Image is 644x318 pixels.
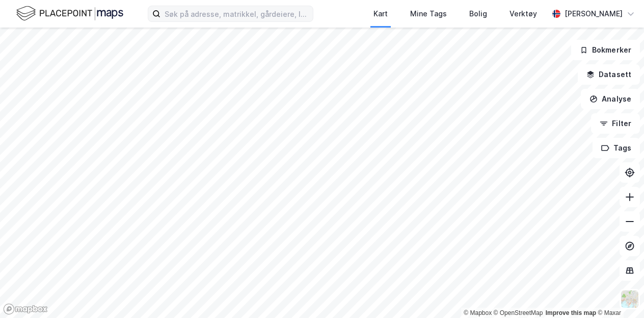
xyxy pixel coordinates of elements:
input: Søk på adresse, matrikkel, gårdeiere, leietakere eller personer [160,6,313,21]
div: Mine Tags [410,8,447,20]
div: Bolig [469,8,487,20]
img: logo.f888ab2527a4732fd821a326f86c7f29.svg [16,5,123,22]
div: Kontrollprogram for chat [593,269,644,318]
div: Kart [373,8,388,20]
div: Verktøy [509,8,537,20]
div: [PERSON_NAME] [565,8,623,20]
iframe: Chat Widget [593,269,644,318]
